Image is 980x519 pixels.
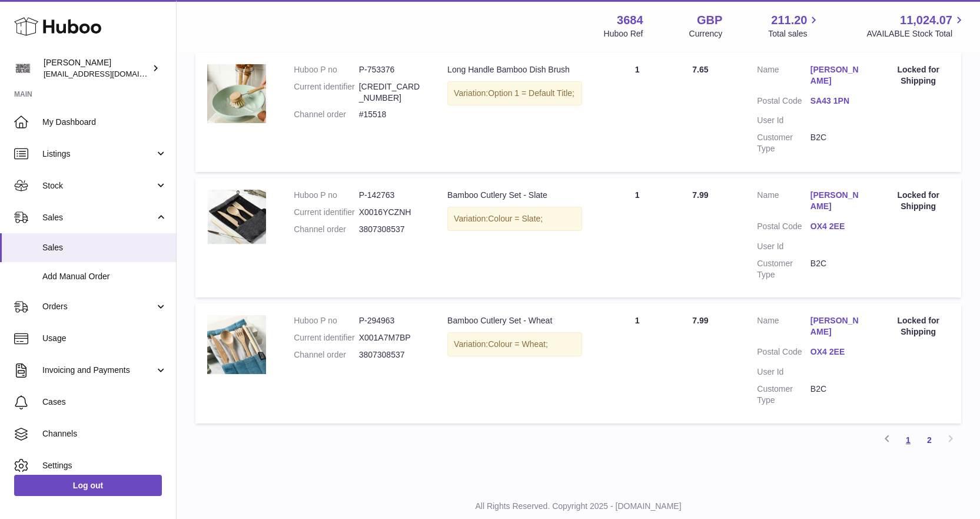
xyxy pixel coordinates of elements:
dt: Current identifier [294,81,358,104]
dd: 3807308537 [359,349,424,361]
span: Sales [42,242,167,253]
strong: 3684 [617,12,643,28]
dt: User Id [757,115,810,126]
dt: Name [757,315,810,341]
div: Locked for Shipping [887,315,949,338]
span: Stock [42,180,155,191]
div: Currency [689,28,723,39]
dt: Name [757,64,810,90]
dt: Customer Type [757,384,810,406]
span: Usage [42,333,167,344]
a: SA43 1PN [810,95,864,107]
div: Bamboo Cutlery Set - Wheat [447,315,582,326]
img: 36841753440817.jpg [207,64,266,123]
dt: Current identifier [294,207,358,218]
span: Listings [42,148,155,160]
dt: Channel order [294,224,358,235]
dt: Channel order [294,349,358,361]
div: Locked for Shipping [887,64,949,87]
strong: GBP [697,12,722,28]
span: 7.99 [692,316,708,325]
span: Add Manual Order [42,271,167,282]
a: Log out [14,475,162,496]
span: Total sales [768,28,820,39]
td: 1 [594,178,680,297]
span: [EMAIL_ADDRESS][DOMAIN_NAME] [44,69,173,78]
a: 211.20 Total sales [768,12,820,39]
dd: #15518 [359,109,424,120]
span: 7.65 [692,65,708,74]
span: Option 1 = Default Title; [488,88,574,98]
span: Invoicing and Payments [42,365,155,376]
dd: P-753376 [359,64,424,75]
div: Variation: [447,332,582,356]
span: Colour = Wheat; [488,339,548,349]
dt: Postal Code [757,95,810,110]
div: Variation: [447,207,582,231]
div: Huboo Ref [604,28,643,39]
a: [PERSON_NAME] [810,64,864,87]
div: Long Handle Bamboo Dish Brush [447,64,582,75]
dd: P-142763 [359,190,424,201]
a: 11,024.07 AVAILABLE Stock Total [866,12,966,39]
div: Locked for Shipping [887,190,949,212]
div: Bamboo Cutlery Set - Slate [447,190,582,201]
dd: P-294963 [359,315,424,326]
dt: Huboo P no [294,190,358,201]
span: Cases [42,396,167,408]
dd: B2C [810,384,864,406]
span: 211.20 [771,12,807,28]
dd: X001A7M7BP [359,332,424,343]
dt: User Id [757,241,810,252]
img: theinternationalventure@gmail.com [14,59,32,77]
a: 2 [919,429,940,451]
span: My Dashboard [42,117,167,128]
dd: B2C [810,258,864,280]
a: [PERSON_NAME] [810,315,864,338]
div: [PERSON_NAME] [44,57,150,80]
dt: Postal Code [757,221,810,235]
span: AVAILABLE Stock Total [866,28,966,39]
span: Sales [42,212,155,223]
a: [PERSON_NAME] [810,190,864,212]
div: Variation: [447,81,582,105]
a: OX4 2EE [810,221,864,232]
span: 7.99 [692,190,708,200]
dd: 3807308537 [359,224,424,235]
dt: Channel order [294,109,358,120]
span: Colour = Slate; [488,214,543,223]
img: $_57.JPG [207,315,266,374]
span: Orders [42,301,155,312]
span: 11,024.07 [900,12,952,28]
td: 1 [594,303,680,423]
span: Settings [42,460,167,471]
span: Channels [42,428,167,439]
dt: Customer Type [757,258,810,280]
dd: X0016YCZNH [359,207,424,218]
dt: Name [757,190,810,215]
dd: B2C [810,132,864,154]
td: 1 [594,52,680,172]
dt: User Id [757,366,810,378]
dt: Huboo P no [294,64,358,75]
a: 1 [898,429,919,451]
dt: Customer Type [757,132,810,154]
p: All Rights Reserved. Copyright 2025 - [DOMAIN_NAME] [186,501,971,512]
a: OX4 2EE [810,346,864,358]
dt: Current identifier [294,332,358,343]
dd: [CREDIT_CARD_NUMBER] [359,81,424,104]
dt: Huboo P no [294,315,358,326]
img: 36841753445411.png [207,190,266,244]
dt: Postal Code [757,346,810,361]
